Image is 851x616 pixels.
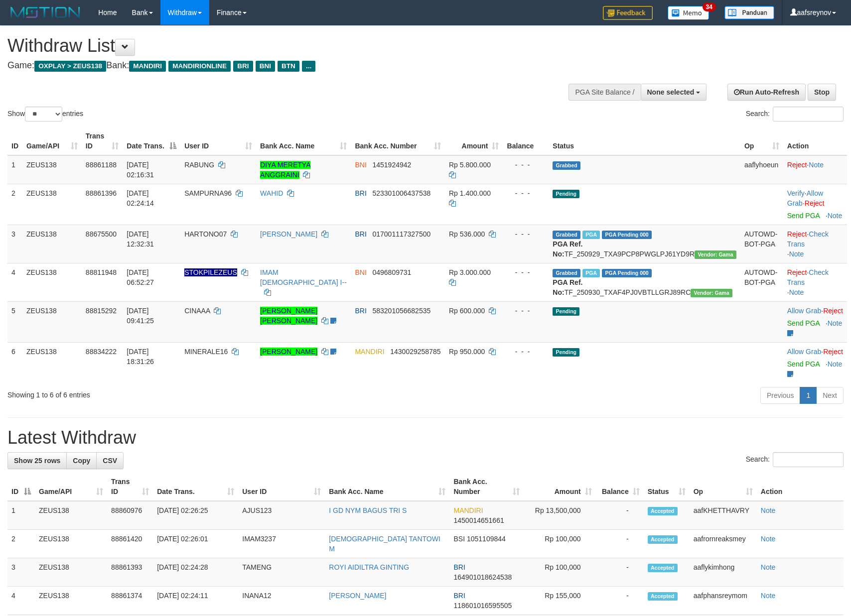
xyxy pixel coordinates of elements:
a: Copy [66,452,97,469]
td: INANA12 [238,587,325,615]
td: TF_250930_TXAF4PJ0VBTLLGRJ89RC [549,263,740,301]
a: [DEMOGRAPHIC_DATA] TANTOWI M [329,535,440,553]
span: Copy 1450014651661 to clipboard [453,516,504,524]
td: · [783,155,847,184]
a: Reject [787,268,807,276]
div: - - - [507,267,545,277]
a: Send PGA [787,360,820,368]
th: Trans ID: activate to sort column ascending [82,127,123,155]
span: BSI [453,535,465,543]
div: - - - [507,306,545,316]
td: 5 [7,301,22,342]
td: aafKHETTHAVRY [690,501,757,530]
a: Reject [787,161,807,169]
span: MANDIRIONLINE [168,61,231,72]
th: User ID: activate to sort column ascending [238,473,325,501]
span: BNI [256,61,275,72]
a: Note [789,288,804,296]
a: Check Trans [787,230,829,248]
th: ID [7,127,22,155]
span: Marked by aaftrukkakada [582,231,600,239]
span: · [787,348,823,356]
a: Note [828,212,843,220]
th: Status: activate to sort column ascending [644,473,690,501]
th: ID: activate to sort column descending [7,473,35,501]
span: BRI [233,61,253,72]
td: ZEUS138 [35,558,107,587]
h4: Game: Bank: [7,61,558,71]
img: panduan.png [724,6,774,19]
span: PGA Pending [602,269,652,277]
a: ROYI AIDILTRA GINTING [329,563,409,571]
span: Marked by aafsreyleap [582,269,600,277]
th: Trans ID: activate to sort column ascending [107,473,153,501]
td: · [783,301,847,342]
th: Game/API: activate to sort column ascending [35,473,107,501]
td: Rp 100,000 [524,558,596,587]
a: Allow Grab [787,348,821,356]
td: 4 [7,587,35,615]
span: BRI [355,307,366,315]
span: [DATE] 02:24:14 [127,189,154,207]
a: Send PGA [787,212,820,220]
a: Note [789,250,804,258]
button: None selected [641,84,707,101]
a: Note [761,506,776,514]
td: ZEUS138 [35,530,107,558]
div: PGA Site Balance / [568,84,640,101]
a: IMAM [DEMOGRAPHIC_DATA] I-- [260,268,347,286]
a: Previous [760,387,800,404]
span: Pending [553,190,579,198]
td: ZEUS138 [22,263,82,301]
td: · · [783,225,847,263]
span: 88811948 [86,268,117,276]
input: Search: [773,452,844,467]
td: aafphansreymom [690,587,757,615]
span: MANDIRI [129,61,166,72]
span: Copy 017001117327500 to clipboard [372,230,430,238]
a: Allow Grab [787,189,823,207]
span: 34 [703,2,716,11]
span: Rp 536.000 [449,230,485,238]
span: · [787,307,823,315]
a: Reject [805,199,825,207]
span: Vendor URL: https://trx31.1velocity.biz [691,289,732,297]
th: Action [783,127,847,155]
td: 88861393 [107,558,153,587]
a: Send PGA [787,319,820,327]
td: 2 [7,184,22,225]
a: Note [828,319,843,327]
span: Copy [73,457,90,465]
td: 3 [7,558,35,587]
th: Amount: activate to sort column ascending [524,473,596,501]
span: Accepted [648,592,678,601]
span: Copy 583201056682535 to clipboard [372,307,430,315]
label: Search: [746,452,844,467]
span: Pending [553,307,579,316]
span: Rp 3.000.000 [449,268,491,276]
td: Rp 100,000 [524,530,596,558]
input: Search: [773,107,844,122]
a: [PERSON_NAME] [329,592,386,600]
td: - [596,587,644,615]
td: ZEUS138 [35,501,107,530]
span: Copy 1451924942 to clipboard [372,161,411,169]
div: - - - [507,229,545,239]
a: Show 25 rows [7,452,67,469]
td: ZEUS138 [22,155,82,184]
td: 88861374 [107,587,153,615]
a: Note [828,360,843,368]
span: BRI [355,189,366,197]
label: Search: [746,107,844,122]
td: AJUS123 [238,501,325,530]
a: Reject [823,348,843,356]
th: Bank Acc. Name: activate to sort column ascending [256,127,351,155]
span: RABUNG [184,161,214,169]
span: Vendor URL: https://trx31.1velocity.biz [695,250,736,259]
span: [DATE] 02:16:31 [127,161,154,179]
span: 88861188 [86,161,117,169]
th: User ID: activate to sort column ascending [180,127,256,155]
span: Accepted [648,564,678,572]
a: [PERSON_NAME] [260,348,317,356]
span: Copy 1430029258785 to clipboard [390,348,440,356]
